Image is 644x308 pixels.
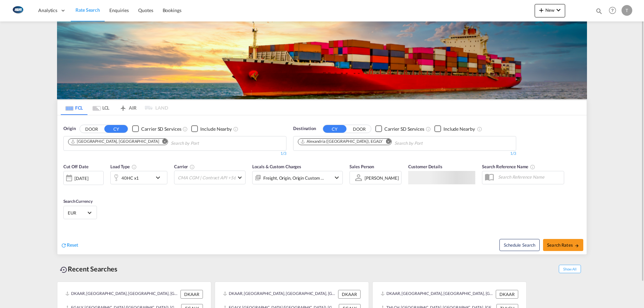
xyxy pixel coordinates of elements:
[63,171,104,185] div: [DATE]
[38,7,57,14] span: Analytics
[223,290,336,299] div: DKAAR, Aarhus, Denmark, Northern Europe, Europe
[57,261,120,276] div: Recent Searches
[68,210,87,216] span: EUR
[537,7,562,13] span: New
[57,115,587,254] div: OriginDOOR CY Checkbox No InkUnchecked: Search for CY (Container Yard) services for all selected ...
[537,6,545,14] md-icon: icon-plus 400-fg
[74,175,88,181] div: [DATE]
[180,290,203,299] div: DKAAR
[381,139,391,145] button: Remove
[364,173,399,183] md-select: Sales Person: Tobias Lading
[63,184,68,193] md-datepicker: Select
[554,6,562,14] md-icon: icon-chevron-down
[114,100,141,115] md-tab-item: AIR
[138,7,153,13] span: Quotes
[67,242,78,248] span: Reset
[559,265,581,273] span: Show All
[119,104,127,109] md-icon: icon-airplane
[375,125,424,132] md-checkbox: Checkbox No Ink
[338,290,361,299] div: DKAAR
[121,173,139,183] div: 40HC x1
[426,126,431,132] md-icon: Unchecked: Search for CY (Container Yard) services for all selected carriers.Checked : Search for...
[499,239,540,251] button: Note: By default Schedule search will only considerorigin ports, destination ports and cut off da...
[61,242,78,249] div: icon-refreshReset
[110,164,137,169] span: Load Type
[88,100,114,115] md-tab-item: LCL
[622,5,632,16] div: T
[595,7,603,17] div: icon-magnify
[263,173,324,183] div: Freight Origin Origin Custom Factory Stuffing
[131,164,137,170] md-icon: icon-information-outline
[163,7,181,13] span: Bookings
[300,139,384,144] div: Press delete to remove this chip.
[200,126,232,132] div: Include Nearby
[70,139,160,144] div: Press delete to remove this chip.
[252,164,301,169] span: Locals & Custom Charges
[252,171,343,184] div: Freight Origin Origin Custom Factory Stuffingicon-chevron-down
[233,126,238,132] md-icon: Unchecked: Ignores neighbouring ports when fetching rates.Checked : Includes neighbouring ports w...
[495,172,564,182] input: Search Reference Name
[70,139,159,144] div: Aarhus, DKAAR
[575,243,579,248] md-icon: icon-arrow-right
[347,125,371,133] button: DOOR
[61,100,168,115] md-pagination-wrapper: Use the left and right arrow keys to navigate between tabs
[63,164,89,169] span: Cut Off Date
[10,3,25,18] img: 1aa151c0c08011ec8d6f413816f9a227.png
[60,266,68,274] md-icon: icon-backup-restore
[191,125,232,132] md-checkbox: Checkbox No Ink
[595,7,603,15] md-icon: icon-magnify
[190,164,195,170] md-icon: The selected Trucker/Carrierwill be displayed in the rate results If the rates are from another f...
[408,164,442,169] span: Customer Details
[174,164,195,169] span: Carrier
[323,125,346,133] button: CY
[365,175,399,181] div: [PERSON_NAME]
[67,208,93,218] md-select: Select Currency: € EUREuro
[171,138,234,149] input: Chips input.
[132,125,181,132] md-checkbox: Checkbox No Ink
[443,126,475,132] div: Include Nearby
[63,125,75,132] span: Origin
[535,4,565,17] button: icon-plus 400-fgNewicon-chevron-down
[333,174,341,182] md-icon: icon-chevron-down
[293,151,516,157] div: 1/3
[496,290,518,299] div: DKAAR
[158,139,168,145] button: Remove
[384,126,424,132] div: Carrier SD Services
[61,242,67,248] md-icon: icon-refresh
[607,5,622,17] div: Help
[477,126,482,132] md-icon: Unchecked: Ignores neighbouring ports when fetching rates.Checked : Includes neighbouring ports w...
[297,136,461,149] md-chips-wrap: Chips container. Use arrow keys to select chips.
[104,125,128,133] button: CY
[67,136,237,149] md-chips-wrap: Chips container. Use arrow keys to select chips.
[110,171,167,184] div: 40HC x1icon-chevron-down
[80,125,103,133] button: DOOR
[381,290,494,299] div: DKAAR, Aarhus, Denmark, Northern Europe, Europe
[57,21,587,99] img: LCL+%26+FCL+BACKGROUND.png
[543,239,583,251] button: Search Ratesicon-arrow-right
[300,139,383,144] div: Alexandria (El Iskandariya), EGALY
[154,174,165,182] md-icon: icon-chevron-down
[141,126,181,132] div: Carrier SD Services
[63,199,93,204] span: Search Currency
[182,126,188,132] md-icon: Unchecked: Search for CY (Container Yard) services for all selected carriers.Checked : Search for...
[293,125,316,132] span: Destination
[63,151,286,157] div: 1/3
[350,164,374,169] span: Sales Person
[607,5,618,16] span: Help
[482,164,535,169] span: Search Reference Name
[61,100,88,115] md-tab-item: FCL
[109,7,129,13] span: Enquiries
[394,138,458,149] input: Chips input.
[530,164,535,170] md-icon: Your search will be saved by the below given name
[547,242,579,248] span: Search Rates
[434,125,475,132] md-checkbox: Checkbox No Ink
[65,290,179,299] div: DKAAR, Aarhus, Denmark, Northern Europe, Europe
[75,7,100,13] span: Rate Search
